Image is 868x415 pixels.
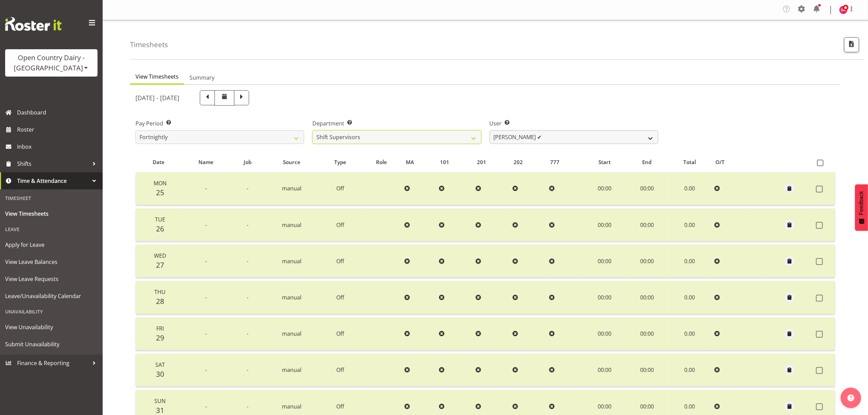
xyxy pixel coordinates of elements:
[2,287,101,305] a: Leave/Unavailability Calendar
[156,405,164,415] span: 31
[185,158,227,166] div: Name
[156,224,164,233] span: 26
[626,245,668,278] td: 00:00
[235,158,261,166] div: Job
[155,216,165,223] span: Tue
[154,179,167,187] span: Mon
[282,366,301,374] span: manual
[205,366,207,374] span: -
[319,354,361,387] td: Off
[17,159,89,169] span: Shifts
[247,294,248,301] span: -
[583,281,626,314] td: 00:00
[319,209,361,241] td: Off
[5,240,98,250] span: Apply for Leave
[17,142,99,152] span: Inbox
[365,158,398,166] div: Role
[135,94,179,102] h5: [DATE] - [DATE]
[12,53,91,73] div: Open Country Dairy - [GEOGRAPHIC_DATA]
[190,73,215,82] span: Summary
[855,184,868,231] button: Feedback - Show survey
[668,172,712,205] td: 0.00
[668,209,712,241] td: 0.00
[130,41,168,49] h4: Timesheets
[282,403,301,410] span: manual
[2,191,101,205] div: Timesheet
[205,294,207,301] span: -
[282,330,301,337] span: manual
[319,245,361,278] td: Off
[247,221,248,229] span: -
[583,245,626,278] td: 00:00
[205,403,207,410] span: -
[312,119,481,128] label: Department
[282,294,301,301] span: manual
[514,158,542,166] div: 202
[5,209,98,219] span: View Timesheets
[154,252,166,259] span: Wed
[135,72,179,81] span: View Timesheets
[583,172,626,205] td: 00:00
[626,172,668,205] td: 00:00
[17,176,89,186] span: Time & Attendance
[282,257,301,265] span: manual
[17,358,89,368] span: Finance & Reporting
[668,354,712,387] td: 0.00
[156,296,164,306] span: 28
[205,221,207,229] span: -
[2,205,101,222] a: View Timesheets
[626,281,668,314] td: 00:00
[583,209,626,241] td: 00:00
[630,158,664,166] div: End
[319,172,361,205] td: Off
[268,158,315,166] div: Source
[2,270,101,287] a: View Leave Requests
[2,319,101,336] a: View Unavailability
[155,361,165,369] span: Sat
[2,236,101,253] a: Apply for Leave
[17,124,99,135] span: Roster
[626,354,668,387] td: 00:00
[2,253,101,270] a: View Leave Balances
[156,260,164,270] span: 27
[5,17,62,31] img: Rosterit website logo
[154,288,166,296] span: Thu
[247,330,248,337] span: -
[406,158,432,166] div: MA
[319,281,361,314] td: Off
[844,37,859,52] button: Export CSV
[5,291,98,301] span: Leave/Unavailability Calendar
[839,6,847,14] img: stacey-allen7479.jpg
[858,191,865,215] span: Feedback
[847,394,854,401] img: help-xxl-2.png
[205,257,207,265] span: -
[715,158,744,166] div: O/T
[247,185,248,192] span: -
[587,158,622,166] div: Start
[205,185,207,192] span: -
[323,158,358,166] div: Type
[17,107,99,118] span: Dashboard
[247,403,248,410] span: -
[5,339,98,349] span: Submit Unavailability
[5,257,98,267] span: View Leave Balances
[282,221,301,229] span: manual
[156,333,164,343] span: 29
[247,366,248,374] span: -
[2,305,101,319] div: Unavailability
[2,222,101,236] div: Leave
[672,158,708,166] div: Total
[440,158,469,166] div: 101
[583,354,626,387] td: 00:00
[626,209,668,241] td: 00:00
[156,325,164,332] span: Fri
[156,369,164,379] span: 30
[626,318,668,350] td: 00:00
[477,158,506,166] div: 201
[156,188,164,197] span: 25
[583,318,626,350] td: 00:00
[135,119,304,128] label: Pay Period
[5,274,98,284] span: View Leave Requests
[668,281,712,314] td: 0.00
[247,257,248,265] span: -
